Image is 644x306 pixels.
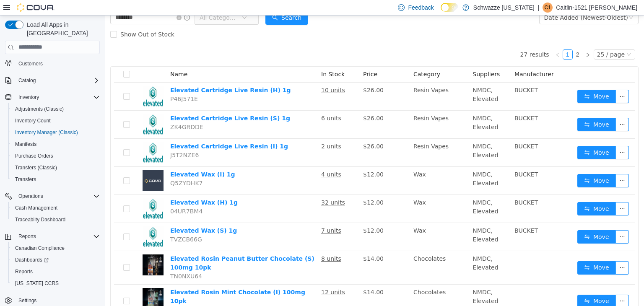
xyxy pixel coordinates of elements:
[12,151,57,161] a: Purchase Orders
[410,71,433,78] span: BUCKET
[17,3,55,12] img: Cova
[410,212,433,218] span: BUCKET
[15,141,36,148] span: Manifests
[12,174,100,184] span: Transfers
[65,136,94,143] span: J5T2NZE6
[8,138,103,150] button: Manifests
[38,183,59,204] img: Elevated Wax (H) 1g hero shot
[473,158,511,172] button: icon: swapMove
[2,91,103,103] button: Inventory
[38,211,59,232] img: Elevated Wax (S) 1g hero shot
[15,117,51,124] span: Inventory Count
[450,37,455,42] i: icon: left
[480,37,486,42] i: icon: right
[65,80,93,87] span: P46J571E
[468,34,478,44] li: 2
[2,231,103,242] button: Reports
[65,212,132,218] a: Elevated Wax (S) 1g
[12,104,67,114] a: Adjustments (Classic)
[65,220,97,227] span: TVZCB66G
[511,215,524,228] button: icon: ellipsis
[410,184,433,190] span: BUCKET
[8,150,103,162] button: Purchase Orders
[15,280,59,287] span: [US_STATE] CCRS
[12,267,36,277] a: Reports
[38,99,59,119] img: Elevated Cartridge Live Resin (S) 1g hero shot
[65,273,200,289] a: Elevated Rosin Mint Chocolate (I) 100mg 10pk
[458,34,468,44] li: 1
[15,231,39,241] button: Reports
[408,3,434,12] span: Feedback
[511,158,524,172] button: icon: ellipsis
[543,3,553,13] div: Caitlin-1521 Noll
[216,240,236,246] u: 8 units
[368,184,393,199] span: NMDC, Elevated
[410,99,433,106] span: BUCKET
[305,179,364,207] td: Wax
[18,233,36,240] span: Reports
[522,36,527,42] i: icon: down
[258,99,279,106] span: $26.00
[12,203,100,213] span: Cash Management
[258,273,279,280] span: $14.00
[473,246,511,259] button: icon: swapMove
[305,269,364,303] td: Chocolates
[441,3,458,12] input: Dark Mode
[65,164,98,171] span: Q5ZYDHK7
[12,215,69,225] a: Traceabilty Dashboard
[305,207,364,236] td: Wax
[368,55,395,62] span: Suppliers
[65,240,210,255] a: Elevated Rosin Peanut Butter Chocolate (S) 100mg 10pk
[305,95,364,123] td: Resin Vapes
[12,243,100,253] span: Canadian Compliance
[216,55,240,62] span: In Stock
[258,71,279,78] span: $26.00
[538,3,540,13] p: |
[15,268,33,275] span: Reports
[15,164,57,171] span: Transfers (Classic)
[12,255,52,265] a: Dashboards
[15,296,40,306] a: Settings
[15,75,100,86] span: Catalog
[309,55,335,62] span: Category
[12,267,100,277] span: Reports
[8,214,103,226] button: Traceabilty Dashboard
[8,254,103,266] a: Dashboards
[556,3,637,13] p: Caitlin-1521 [PERSON_NAME]
[410,55,449,62] span: Manufacturer
[65,156,130,162] a: Elevated Wax (I) 1g
[511,102,524,116] button: icon: ellipsis
[15,92,42,102] button: Inventory
[12,203,61,213] a: Cash Management
[478,34,488,44] li: Next Page
[368,273,393,289] span: NMDC, Elevated
[545,3,551,13] span: C1
[511,246,524,259] button: icon: ellipsis
[15,245,65,252] span: Canadian Compliance
[216,273,240,280] u: 12 units
[12,127,100,137] span: Inventory Manager (Classic)
[305,236,364,269] td: Chocolates
[15,92,100,102] span: Inventory
[473,3,535,13] p: Schwazze [US_STATE]
[15,295,100,306] span: Settings
[2,57,103,70] button: Customers
[305,67,364,95] td: Resin Vapes
[65,55,83,62] span: Name
[38,127,59,148] img: Elevated Cartridge Live Resin (I) 1g hero shot
[368,156,393,171] span: NMDC, Elevated
[18,60,43,67] span: Customers
[258,212,279,218] span: $12.00
[12,215,100,225] span: Traceabilty Dashboard
[12,16,73,22] span: Show Out of Stock
[2,75,103,86] button: Catalog
[473,279,511,293] button: icon: swapMove
[12,139,40,149] a: Manifests
[216,184,240,190] u: 32 units
[12,116,54,126] a: Inventory Count
[15,231,100,241] span: Reports
[2,190,103,202] button: Operations
[8,162,103,174] button: Transfers (Classic)
[15,75,39,86] button: Catalog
